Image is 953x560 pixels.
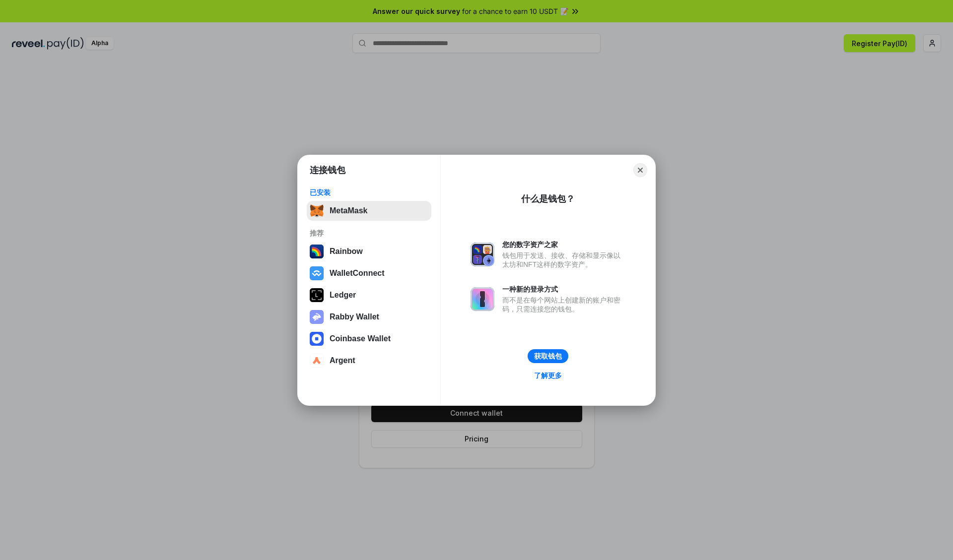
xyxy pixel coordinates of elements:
[307,242,431,261] button: Rainbow
[330,206,367,215] div: MetaMask
[310,204,324,218] img: svg+xml,%3Csvg%20fill%3D%22none%22%20height%3D%2233%22%20viewBox%3D%220%200%2035%2033%22%20width%...
[310,188,428,197] div: 已安装
[307,307,431,327] button: Rabby Wallet
[330,334,391,343] div: Coinbase Wallet
[502,251,625,269] div: 钱包用于发送、接收、存储和显示像以太坊和NFT这样的数字资产。
[502,240,625,249] div: 您的数字资产之家
[330,312,379,321] div: Rabby Wallet
[310,288,324,302] img: svg+xml,%3Csvg%20xmlns%3D%22http%3A%2F%2Fwww.w3.org%2F2000%2Fsvg%22%20width%3D%2228%22%20height%3...
[310,266,324,280] img: svg+xml,%3Csvg%20width%3D%2228%22%20height%3D%2228%22%20viewBox%3D%220%200%2028%2028%22%20fill%3D...
[310,310,324,324] img: svg+xml,%3Csvg%20xmlns%3D%22http%3A%2F%2Fwww.w3.org%2F2000%2Fsvg%22%20fill%3D%22none%22%20viewBox...
[307,285,431,305] button: Ledger
[528,349,568,363] button: 获取钱包
[307,329,431,349] button: Coinbase Wallet
[528,369,568,382] a: 了解更多
[534,371,562,380] div: 了解更多
[471,243,494,266] img: svg+xml,%3Csvg%20xmlns%3D%22http%3A%2F%2Fwww.w3.org%2F2000%2Fsvg%22%20fill%3D%22none%22%20viewBox...
[310,229,428,238] div: 推荐
[502,285,625,294] div: 一种新的登录方式
[307,201,431,221] button: MetaMask
[310,164,345,176] h1: 连接钱包
[330,269,385,278] div: WalletConnect
[310,354,324,368] img: svg+xml,%3Csvg%20width%3D%2228%22%20height%3D%2228%22%20viewBox%3D%220%200%2028%2028%22%20fill%3D...
[502,296,625,313] div: 而不是在每个网站上创建新的账户和密码，只需连接您的钱包。
[534,352,562,361] div: 获取钱包
[310,332,324,346] img: svg+xml,%3Csvg%20width%3D%2228%22%20height%3D%2228%22%20viewBox%3D%220%200%2028%2028%22%20fill%3D...
[471,287,494,311] img: svg+xml,%3Csvg%20xmlns%3D%22http%3A%2F%2Fwww.w3.org%2F2000%2Fsvg%22%20fill%3D%22none%22%20viewBox...
[330,247,363,256] div: Rainbow
[521,193,575,205] div: 什么是钱包？
[330,291,356,300] div: Ledger
[310,245,324,258] img: svg+xml,%3Csvg%20width%3D%22120%22%20height%3D%22120%22%20viewBox%3D%220%200%20120%20120%22%20fil...
[307,263,431,283] button: WalletConnect
[330,356,355,365] div: Argent
[307,351,431,371] button: Argent
[633,163,647,177] button: Close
